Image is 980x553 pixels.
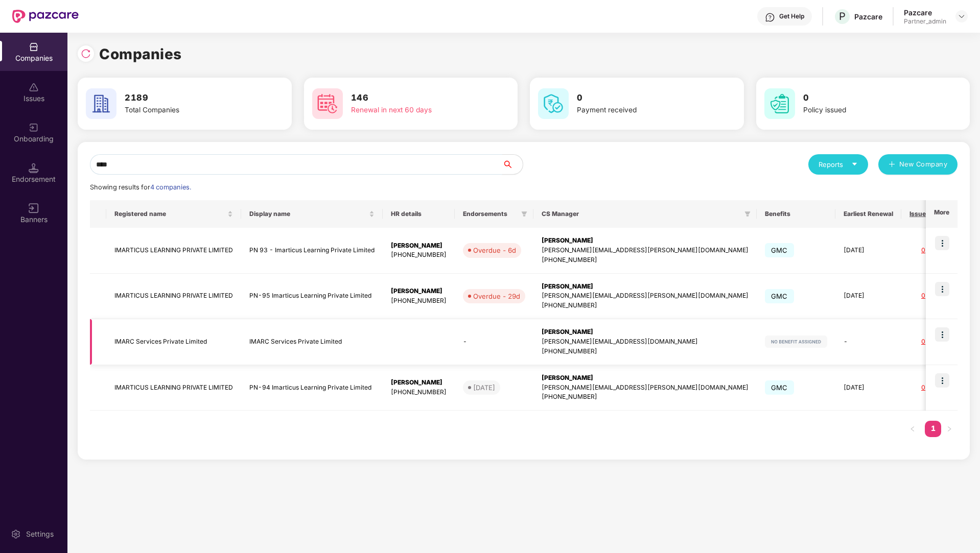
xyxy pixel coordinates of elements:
img: svg+xml;base64,PHN2ZyBpZD0iU2V0dGluZy0yMHgyMCIgeG1sbnM9Imh0dHA6Ly93d3cudzMub3JnLzIwMDAvc3ZnIiB3aW... [11,529,21,539]
span: search [502,160,523,169]
th: Benefits [757,200,835,228]
h3: 0 [803,91,932,105]
img: svg+xml;base64,PHN2ZyBpZD0iUmVsb2FkLTMyeDMyIiB4bWxucz0iaHR0cDovL3d3dy53My5vcmcvMjAwMC9zdmciIHdpZH... [81,49,91,59]
span: GMC [765,380,794,395]
span: caret-down [851,161,858,167]
div: Settings [23,529,57,539]
td: IMARTICUS LEARNING PRIVATE LIMITED [106,274,241,320]
div: 0 [909,246,937,255]
img: svg+xml;base64,PHN2ZyBpZD0iSGVscC0zMngzMiIgeG1sbnM9Imh0dHA6Ly93d3cudzMub3JnLzIwMDAvc3ZnIiB3aWR0aD... [765,12,775,22]
div: Overdue - 6d [473,245,516,255]
img: svg+xml;base64,PHN2ZyBpZD0iQ29tcGFuaWVzIiB4bWxucz0iaHR0cDovL3d3dy53My5vcmcvMjAwMC9zdmciIHdpZHRoPS... [29,42,39,52]
td: [DATE] [835,365,901,411]
img: New Pazcare Logo [12,10,79,23]
div: [PHONE_NUMBER] [542,347,749,356]
div: [PERSON_NAME] [542,282,749,292]
div: [PERSON_NAME] [542,327,749,337]
img: svg+xml;base64,PHN2ZyB4bWxucz0iaHR0cDovL3d3dy53My5vcmcvMjAwMC9zdmciIHdpZHRoPSI2MCIgaGVpZ2h0PSI2MC... [764,88,795,119]
div: 0 [909,337,937,347]
td: IMARTICUS LEARNING PRIVATE LIMITED [106,228,241,274]
div: [PERSON_NAME] [542,373,749,383]
th: Registered name [106,200,241,228]
div: Total Companies [125,105,253,116]
span: New Company [899,159,948,170]
span: right [946,426,952,432]
td: [DATE] [835,228,901,274]
img: svg+xml;base64,PHN2ZyB4bWxucz0iaHR0cDovL3d3dy53My5vcmcvMjAwMC9zdmciIHdpZHRoPSIxMjIiIGhlaWdodD0iMj... [765,335,827,348]
div: [PHONE_NUMBER] [391,296,447,306]
div: [PERSON_NAME][EMAIL_ADDRESS][PERSON_NAME][DOMAIN_NAME] [542,383,749,393]
button: right [941,421,958,437]
div: Payment received [577,105,706,116]
h1: Companies [99,43,182,65]
div: Reports [819,159,858,170]
span: filter [521,211,527,217]
div: [PERSON_NAME] [391,241,447,251]
td: PN-95 Imarticus Learning Private Limited [241,274,383,320]
img: icon [935,373,949,388]
span: 4 companies. [150,183,191,191]
span: left [909,426,916,432]
div: [PHONE_NUMBER] [542,255,749,265]
div: [PHONE_NUMBER] [542,301,749,310]
span: Showing results for [90,183,191,191]
img: svg+xml;base64,PHN2ZyB3aWR0aD0iMTYiIGhlaWdodD0iMTYiIHZpZXdCb3g9IjAgMCAxNiAxNiIgZmlsbD0ibm9uZSIgeG... [29,203,39,213]
div: [PERSON_NAME] [391,286,447,296]
span: Registered name [114,210,225,218]
h3: 146 [351,91,480,105]
td: [DATE] [835,274,901,320]
td: IMARTICUS LEARNING PRIVATE LIMITED [106,365,241,411]
span: Endorsements [463,210,517,218]
td: - [835,319,901,365]
div: Pazcare [904,8,946,17]
li: 1 [925,421,941,437]
h3: 0 [577,91,706,105]
button: left [904,421,921,437]
span: plus [889,161,895,169]
td: - [455,319,533,365]
div: Pazcare [854,12,882,21]
span: CS Manager [542,210,740,218]
h3: 2189 [125,91,253,105]
div: Partner_admin [904,17,946,26]
img: svg+xml;base64,PHN2ZyBpZD0iSXNzdWVzX2Rpc2FibGVkIiB4bWxucz0iaHR0cDovL3d3dy53My5vcmcvMjAwMC9zdmciIH... [29,82,39,92]
span: P [839,10,846,22]
div: 0 [909,383,937,393]
div: [PERSON_NAME][EMAIL_ADDRESS][PERSON_NAME][DOMAIN_NAME] [542,246,749,255]
span: filter [742,208,753,220]
span: filter [519,208,529,220]
img: icon [935,282,949,296]
div: Get Help [779,12,804,20]
span: GMC [765,243,794,257]
div: [PHONE_NUMBER] [391,388,447,397]
button: plusNew Company [878,154,958,175]
td: IMARC Services Private Limited [241,319,383,365]
span: GMC [765,289,794,303]
td: IMARC Services Private Limited [106,319,241,365]
img: svg+xml;base64,PHN2ZyB3aWR0aD0iMjAiIGhlaWdodD0iMjAiIHZpZXdCb3g9IjAgMCAyMCAyMCIgZmlsbD0ibm9uZSIgeG... [29,123,39,133]
img: svg+xml;base64,PHN2ZyB4bWxucz0iaHR0cDovL3d3dy53My5vcmcvMjAwMC9zdmciIHdpZHRoPSI2MCIgaGVpZ2h0PSI2MC... [538,88,569,119]
img: svg+xml;base64,PHN2ZyB3aWR0aD0iMTQuNSIgaGVpZ2h0PSIxNC41IiB2aWV3Qm94PSIwIDAgMTYgMTYiIGZpbGw9Im5vbm... [29,163,39,173]
div: 0 [909,291,937,301]
th: HR details [383,200,455,228]
div: [PHONE_NUMBER] [391,250,447,260]
div: Renewal in next 60 days [351,105,480,116]
li: Next Page [941,421,958,437]
span: Display name [249,210,367,218]
span: filter [744,211,751,217]
div: [PERSON_NAME] [391,378,447,388]
td: PN-94 Imarticus Learning Private Limited [241,365,383,411]
div: Overdue - 29d [473,291,520,301]
li: Previous Page [904,421,921,437]
span: Issues [909,210,929,218]
img: svg+xml;base64,PHN2ZyB4bWxucz0iaHR0cDovL3d3dy53My5vcmcvMjAwMC9zdmciIHdpZHRoPSI2MCIgaGVpZ2h0PSI2MC... [86,88,116,119]
div: [PHONE_NUMBER] [542,392,749,402]
th: Issues [901,200,945,228]
img: icon [935,236,949,250]
th: Display name [241,200,383,228]
div: [DATE] [473,382,495,393]
div: [PERSON_NAME][EMAIL_ADDRESS][PERSON_NAME][DOMAIN_NAME] [542,291,749,301]
img: icon [935,327,949,342]
th: Earliest Renewal [835,200,901,228]
button: search [502,154,523,175]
